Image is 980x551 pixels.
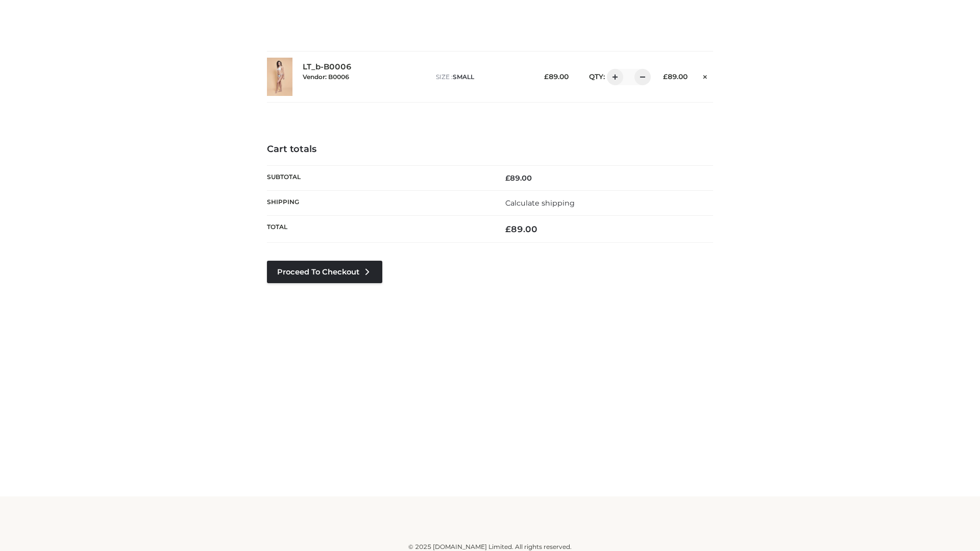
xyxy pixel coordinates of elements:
th: Total [267,216,490,243]
div: LT_b-B0006 [303,62,426,91]
h4: Cart totals [267,144,713,155]
a: Calculate shipping [505,198,575,208]
th: Shipping [267,190,490,215]
small: Vendor: B0006 [303,73,349,81]
a: Proceed to Checkout [267,261,382,283]
a: Remove this item [698,69,713,82]
bdi: 89.00 [505,224,537,234]
p: size : [436,72,528,82]
bdi: 89.00 [663,72,688,81]
th: Subtotal [267,165,490,190]
span: £ [663,72,668,81]
span: £ [505,224,511,234]
span: £ [505,173,510,183]
div: QTY: [579,69,647,85]
span: £ [544,72,549,81]
bdi: 89.00 [505,173,532,183]
span: SMALL [453,73,474,81]
bdi: 89.00 [544,72,569,81]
